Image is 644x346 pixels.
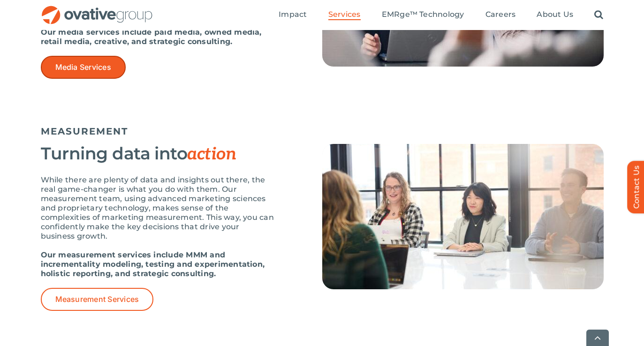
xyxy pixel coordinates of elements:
a: Services [328,10,361,20]
a: EMRge™ Technology [382,10,464,20]
a: OG_Full_horizontal_RGB [41,5,153,14]
span: Services [328,10,361,19]
h3: Turning data into [41,144,275,164]
span: Media Services [55,63,111,72]
a: About Us [537,10,573,20]
a: Media Services [41,56,126,79]
h5: MEASUREMENT [41,126,604,137]
strong: Our measurement services include MMM and incrementality modeling, testing and experimentation, ho... [41,250,265,278]
span: EMRge™ Technology [382,10,464,19]
img: Services – Measurement [322,144,604,289]
span: Careers [485,10,516,19]
p: While there are plenty of data and insights out there, the real game-changer is what you do with ... [41,175,275,241]
a: Measurement Services [41,288,154,311]
a: Search [594,10,603,20]
a: Careers [485,10,516,20]
a: Impact [279,10,307,20]
span: Impact [279,10,307,19]
span: About Us [537,10,573,19]
span: action [187,144,236,165]
span: Measurement Services [55,295,139,304]
strong: Our media services include paid media, owned media, retail media, creative, and strategic consult... [41,28,262,46]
